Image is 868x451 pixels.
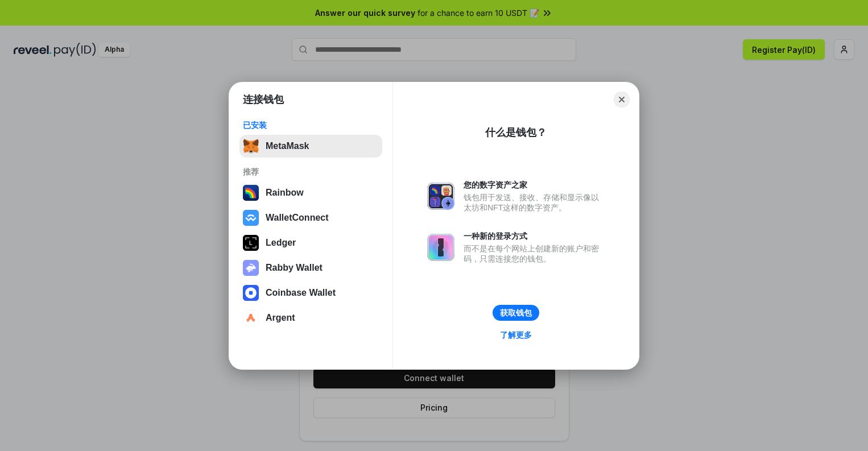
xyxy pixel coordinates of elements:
div: 什么是钱包？ [485,126,547,139]
button: Rainbow [239,181,382,204]
button: MetaMask [239,135,382,158]
h1: 连接钱包 [243,93,284,106]
div: 一种新的登录方式 [464,231,605,241]
div: 而不是在每个网站上创建新的账户和密码，只需连接您的钱包。 [464,243,605,264]
img: svg+xml,%3Csvg%20width%3D%22120%22%20height%3D%22120%22%20viewBox%3D%220%200%20120%20120%22%20fil... [243,185,259,201]
img: svg+xml,%3Csvg%20xmlns%3D%22http%3A%2F%2Fwww.w3.org%2F2000%2Fsvg%22%20fill%3D%22none%22%20viewBox... [427,234,454,261]
div: 推荐 [243,167,379,177]
div: 获取钱包 [500,308,532,318]
button: Ledger [239,231,382,254]
div: Ledger [266,238,296,248]
div: 您的数字资产之家 [464,180,605,190]
img: svg+xml,%3Csvg%20width%3D%2228%22%20height%3D%2228%22%20viewBox%3D%220%200%2028%2028%22%20fill%3D... [243,310,259,326]
button: 获取钱包 [493,305,539,321]
div: Coinbase Wallet [266,288,336,298]
button: Coinbase Wallet [239,282,382,304]
div: MetaMask [266,141,309,151]
button: WalletConnect [239,206,382,229]
div: Rainbow [266,188,304,198]
button: Argent [239,307,382,329]
button: Rabby Wallet [239,256,382,279]
a: 了解更多 [493,328,539,342]
div: 已安装 [243,120,379,130]
div: WalletConnect [266,213,329,223]
div: Rabby Wallet [266,263,323,273]
div: 了解更多 [500,330,532,340]
div: Argent [266,313,295,323]
img: svg+xml,%3Csvg%20width%3D%2228%22%20height%3D%2228%22%20viewBox%3D%220%200%2028%2028%22%20fill%3D... [243,210,259,226]
img: svg+xml,%3Csvg%20xmlns%3D%22http%3A%2F%2Fwww.w3.org%2F2000%2Fsvg%22%20fill%3D%22none%22%20viewBox... [243,260,259,276]
img: svg+xml,%3Csvg%20fill%3D%22none%22%20height%3D%2233%22%20viewBox%3D%220%200%2035%2033%22%20width%... [243,138,259,154]
button: Close [614,92,630,107]
img: svg+xml,%3Csvg%20xmlns%3D%22http%3A%2F%2Fwww.w3.org%2F2000%2Fsvg%22%20width%3D%2228%22%20height%3... [243,235,259,251]
div: 钱包用于发送、接收、存储和显示像以太坊和NFT这样的数字资产。 [464,192,605,213]
img: svg+xml,%3Csvg%20xmlns%3D%22http%3A%2F%2Fwww.w3.org%2F2000%2Fsvg%22%20fill%3D%22none%22%20viewBox... [427,183,454,210]
img: svg+xml,%3Csvg%20width%3D%2228%22%20height%3D%2228%22%20viewBox%3D%220%200%2028%2028%22%20fill%3D... [243,285,259,301]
